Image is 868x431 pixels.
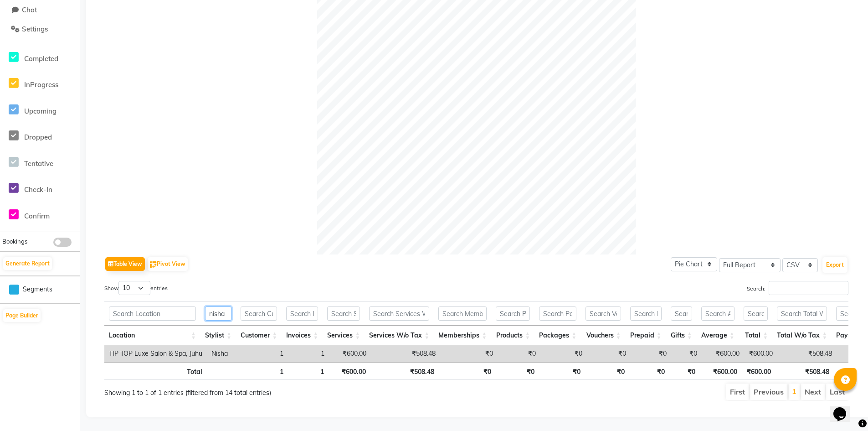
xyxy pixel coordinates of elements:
th: ₹600.00 [700,362,742,380]
th: Location: activate to sort column ascending [104,326,200,345]
th: Gifts: activate to sort column ascending [666,326,697,345]
th: Prepaid: activate to sort column ascending [626,326,666,345]
td: ₹0 [671,345,702,362]
span: InProgress [24,80,58,89]
th: Customer: activate to sort column ascending [236,326,282,345]
span: Tentative [24,159,53,168]
label: Search: [747,281,848,295]
input: Search Stylist [205,306,231,321]
th: ₹0 [585,362,629,380]
input: Search Services W/o Tax [369,306,429,321]
th: Services W/o Tax: activate to sort column ascending [365,326,434,345]
input: Search Average [701,306,734,321]
td: ₹508.48 [371,345,440,362]
div: Showing 1 to 1 of 1 entries (filtered from 14 total entries) [104,383,406,398]
th: Invoices: activate to sort column ascending [282,326,323,345]
button: Pivot View [148,257,188,271]
input: Search Location [109,306,196,321]
span: Bookings [2,238,27,245]
td: ₹0 [540,345,587,362]
td: ₹0 [631,345,671,362]
th: Packages: activate to sort column ascending [534,326,581,345]
a: Settings [2,24,77,35]
th: ₹0 [539,362,585,380]
span: Chat [22,5,37,14]
span: Completed [24,54,58,63]
th: ₹0 [439,362,496,380]
input: Search Invoices [286,306,318,321]
button: Export [822,257,847,273]
button: Table View [105,257,145,271]
td: ₹0 [498,345,540,362]
td: ₹600.00 [702,345,744,362]
button: Generate Report [3,257,52,270]
th: ₹600.00 [329,362,370,380]
td: ₹0 [587,345,631,362]
button: Page Builder [3,309,41,322]
td: 1 [242,345,288,362]
th: ₹0 [669,362,700,380]
th: Products: activate to sort column ascending [491,326,534,345]
iframe: chat widget [830,395,859,422]
span: Check-In [24,185,52,194]
td: ₹0 [440,345,498,362]
th: ₹508.48 [776,362,834,380]
th: Total: activate to sort column ascending [739,326,773,345]
a: 1 [792,387,796,396]
label: Show entries [104,281,168,295]
th: ₹0 [496,362,539,380]
th: Total W/o Tax: activate to sort column ascending [772,326,832,345]
span: Upcoming [24,107,56,115]
span: Segments [23,285,52,294]
th: Total [104,362,207,380]
th: ₹0 [629,362,669,380]
th: 1 [288,362,329,380]
input: Search Customer [241,306,277,321]
input: Search Total [744,306,768,321]
th: Average: activate to sort column ascending [697,326,739,345]
a: Chat [2,5,77,16]
input: Search Gifts [671,306,692,321]
img: pivot.png [150,261,157,268]
th: Memberships: activate to sort column ascending [434,326,491,345]
th: Services: activate to sort column ascending [323,326,365,345]
th: ₹508.48 [370,362,439,380]
span: Settings [22,25,48,33]
th: Stylist: activate to sort column ascending [200,326,236,345]
td: Nisha [207,345,242,362]
input: Search Products [496,306,530,321]
select: Showentries [118,281,150,295]
th: Vouchers: activate to sort column ascending [581,326,625,345]
th: ₹600.00 [742,362,776,380]
th: 1 [242,362,288,380]
input: Search Packages [539,306,576,321]
span: Dropped [24,133,52,141]
td: 1 [288,345,329,362]
span: Confirm [24,212,50,220]
input: Search Services [327,306,360,321]
td: ₹508.48 [777,345,837,362]
input: Search Total W/o Tax [777,306,827,321]
td: ₹600.00 [744,345,777,362]
input: Search Prepaid [630,306,662,321]
input: Search Vouchers [586,306,621,321]
td: TIP TOP Luxe Salon & Spa, Juhu [104,345,207,362]
td: ₹600.00 [329,345,371,362]
input: Search: [769,281,848,295]
input: Search Memberships [438,306,487,321]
